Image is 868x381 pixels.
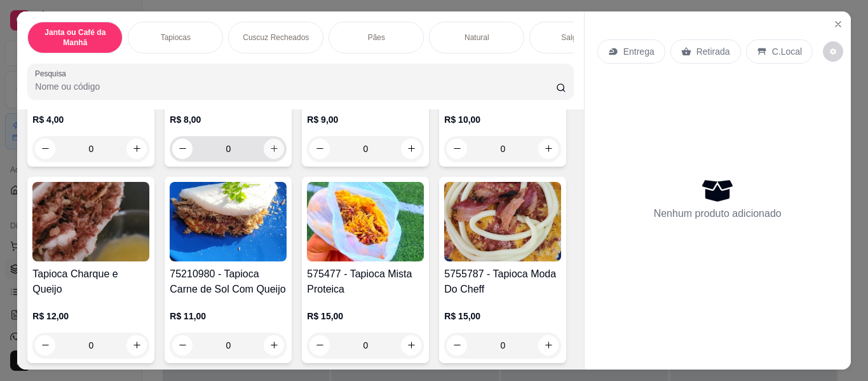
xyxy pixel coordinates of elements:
[444,267,561,297] h4: 5755787 - Tapioca Moda Do Cheff
[538,139,559,159] button: increase-product-quantity
[35,139,55,159] button: decrease-product-quantity
[444,182,561,261] img: product-image
[447,335,467,356] button: decrease-product-quantity
[170,267,287,297] h4: 75210980 - Tapioca Carne de Sol Com Queijo
[32,267,149,297] h4: Tapioca Charque e Queijo
[828,14,848,34] button: Close
[170,113,287,126] p: R$ 8,00
[32,113,149,126] p: R$ 4,00
[264,335,284,356] button: increase-product-quantity
[696,45,730,58] p: Retirada
[444,113,561,126] p: R$ 10,00
[823,41,843,62] button: decrease-product-quantity
[32,182,149,261] img: product-image
[35,68,71,79] label: Pesquisa
[170,310,287,322] p: R$ 11,00
[170,182,287,261] img: product-image
[264,139,284,159] button: increase-product-quantity
[32,310,149,322] p: R$ 12,00
[309,139,330,159] button: decrease-product-quantity
[172,335,193,356] button: decrease-product-quantity
[35,335,55,356] button: decrease-product-quantity
[307,267,424,297] h4: 575477 - Tapioca Mista Proteica
[307,310,424,322] p: R$ 15,00
[35,80,556,93] input: Pesquisa
[401,335,421,356] button: increase-product-quantity
[161,32,191,43] p: Tapiocas
[368,32,385,43] p: Pães
[772,45,802,58] p: C.Local
[401,139,421,159] button: increase-product-quantity
[561,32,593,43] p: Salgados
[38,27,112,48] p: Janta ou Café da Manhã
[243,32,309,43] p: Cuscuz Recheados
[307,113,424,126] p: R$ 9,00
[538,335,559,356] button: increase-product-quantity
[307,182,424,261] img: product-image
[309,335,330,356] button: decrease-product-quantity
[623,45,654,58] p: Entrega
[465,32,489,43] p: Natural
[444,310,561,322] p: R$ 15,00
[172,139,193,159] button: decrease-product-quantity
[126,335,147,356] button: increase-product-quantity
[126,139,147,159] button: increase-product-quantity
[447,139,467,159] button: decrease-product-quantity
[654,206,782,221] p: Nenhum produto adicionado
